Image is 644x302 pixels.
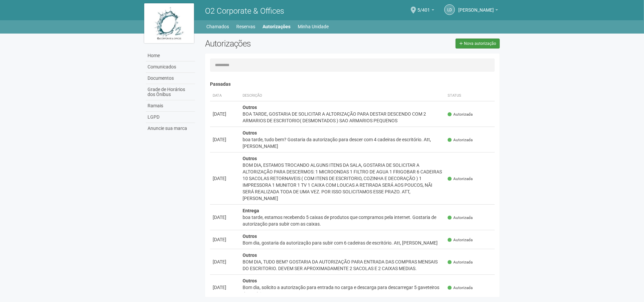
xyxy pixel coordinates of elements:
[448,285,473,291] span: Autorizada
[205,6,284,16] span: O2 Corporate & Offices
[263,22,290,31] a: Autorizações
[213,136,237,143] div: [DATE]
[146,100,195,112] a: Ramais
[243,208,259,213] strong: Entrega
[144,3,194,43] img: logo.jpg
[243,252,257,258] strong: Outros
[213,258,237,265] div: [DATE]
[213,236,237,243] div: [DATE]
[298,22,329,31] a: Minha Unidade
[243,156,257,161] strong: Outros
[240,90,445,101] th: Descrição
[146,84,195,100] a: Grade de Horários dos Ônibus
[448,237,473,243] span: Autorizada
[458,1,494,13] span: Luana de Menezes Reis
[146,73,195,84] a: Documentos
[213,284,237,291] div: [DATE]
[210,82,495,87] h4: Passadas
[205,39,347,49] h2: Autorizações
[445,90,495,101] th: Status
[146,112,195,123] a: LGPD
[243,234,257,239] strong: Outros
[210,90,240,101] th: Data
[146,61,195,73] a: Comunicados
[458,8,498,14] a: [PERSON_NAME]
[417,8,434,14] a: 5/401
[243,278,257,283] strong: Outros
[243,240,442,246] div: Bom dia, gostaria da autorização para subir com 6 cadeiras de escritório. Att, [PERSON_NAME]
[243,162,442,202] div: BOM DIA, ESTAMOS TROCANDO ALGUNS ITENS DA SALA, GOSTARIA DE SOLICITAR A ALTORIZAÇÃO PARA DESCERMO...
[213,111,237,117] div: [DATE]
[444,4,455,15] a: Ld
[236,22,255,31] a: Reservas
[243,284,442,297] div: Bom dia, solicito a autorização para entrada no carga e descarga para descarregar 5 gaveteiros de...
[243,136,442,150] div: boa tarde, tudo bem? Gostaria da autorização para descer com 4 cadeiras de escritório. Att, [PERS...
[206,22,229,31] a: Chamados
[243,258,442,272] div: BOM DIA, TUDO BEM? GOSTARIA DA AUTORIZAÇÃO PARA ENTRADA DAS COMPRAS MENSAIS DO ESCRITORIO. DEVEM ...
[448,176,473,182] span: Autorizada
[448,137,473,143] span: Autorizada
[243,111,442,124] div: BOA TARDE, GOSTARIA DE SOLICITAR A ALTORIZAÇÃO PARA DESTAR DESCENDO COM 2 ARMARIOS DE ESCRITORIO(...
[243,130,257,136] strong: Outros
[213,175,237,182] div: [DATE]
[146,123,195,134] a: Anuncie sua marca
[417,1,430,13] span: 5/401
[146,50,195,61] a: Home
[243,214,442,227] div: boa tarde, estamos recebendo 5 caixas de produtos que compramos pela internet. Gostaria de autori...
[448,259,473,265] span: Autorizada
[448,112,473,117] span: Autorizada
[456,39,500,49] a: Nova autorização
[448,215,473,221] span: Autorizada
[243,105,257,110] strong: Outros
[213,214,237,221] div: [DATE]
[464,41,496,46] span: Nova autorização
